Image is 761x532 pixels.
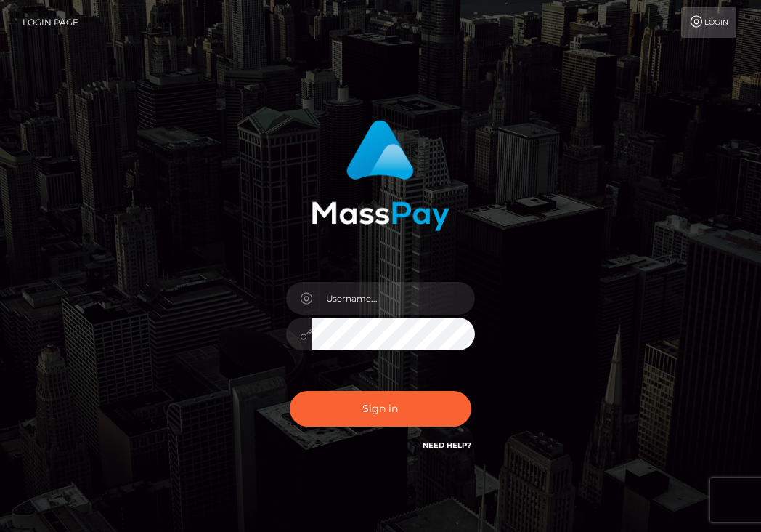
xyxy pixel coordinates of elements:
[681,7,736,38] a: Login
[290,391,471,427] button: Sign in
[423,440,471,450] a: Need Help?
[312,282,475,315] input: Username...
[23,7,78,38] a: Login Page
[312,120,449,231] img: MassPay Login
